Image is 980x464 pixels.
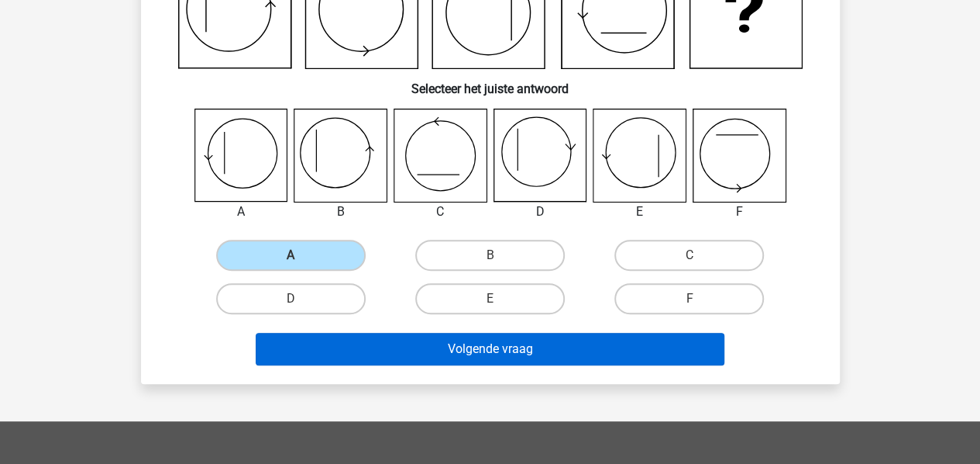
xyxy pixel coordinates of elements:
[614,283,764,314] label: F
[415,283,565,314] label: E
[415,240,565,271] label: B
[256,333,724,365] button: Volgende vraag
[681,203,798,221] div: F
[614,240,764,271] label: C
[183,203,300,221] div: A
[216,283,366,314] label: D
[216,240,366,271] label: A
[581,203,698,221] div: E
[382,203,499,221] div: C
[482,203,599,221] div: D
[166,69,815,96] h6: Selecteer het juiste antwoord
[282,203,399,221] div: B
